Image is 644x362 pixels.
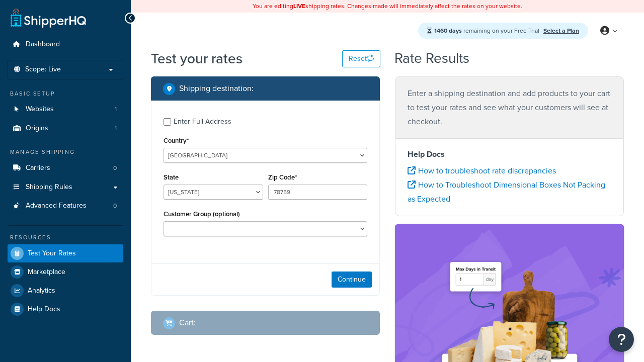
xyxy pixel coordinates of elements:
a: Select a Plan [543,26,579,35]
span: Dashboard [26,40,60,49]
a: How to Troubleshoot Dimensional Boxes Not Packing as Expected [408,179,605,205]
li: Advanced Features [8,197,123,215]
li: Origins [8,119,123,138]
span: 1 [115,124,117,133]
div: Manage Shipping [8,148,123,156]
a: Origins1 [8,119,123,138]
strong: 1460 days [434,26,462,35]
span: 0 [113,164,117,172]
span: Analytics [28,287,55,295]
a: Advanced Features0 [8,197,123,215]
li: Carriers [8,159,123,177]
h2: Shipping destination : [179,84,254,93]
span: 0 [113,202,117,210]
h4: Help Docs [408,148,611,160]
span: Origins [26,124,48,133]
h1: Test your rates [151,49,243,68]
div: Basic Setup [8,89,123,98]
p: Enter a shipping destination and add products to your cart to test your rates and see what your c... [408,86,611,129]
span: 1 [115,105,117,114]
label: State [164,173,179,181]
span: Test Your Rates [28,249,76,258]
label: Zip Code* [268,173,297,181]
button: Continue [332,271,372,288]
a: Shipping Rules [8,178,123,197]
button: Reset [342,50,380,67]
h2: Cart : [179,318,196,327]
span: remaining on your Free Trial [434,26,541,35]
a: Websites1 [8,100,123,119]
a: Test Your Rates [8,244,123,262]
a: How to troubleshoot rate discrepancies [408,165,556,176]
span: Websites [26,105,54,114]
a: Analytics [8,282,123,300]
div: Enter Full Address [174,115,231,129]
div: Resources [8,233,123,242]
span: Scope: Live [25,65,61,74]
span: Shipping Rules [26,183,72,192]
label: Country* [164,137,189,144]
input: Enter Full Address [164,118,171,126]
b: LIVE [293,2,305,11]
a: Carriers0 [8,159,123,177]
a: Marketplace [8,263,123,281]
span: Marketplace [28,268,65,277]
li: Websites [8,100,123,119]
label: Customer Group (optional) [164,210,240,218]
button: Open Resource Center [609,327,634,352]
span: Help Docs [28,305,60,314]
a: Dashboard [8,35,123,54]
span: Carriers [26,164,50,172]
h2: Rate Results [394,51,469,66]
span: Advanced Features [26,202,87,210]
a: Help Docs [8,300,123,318]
